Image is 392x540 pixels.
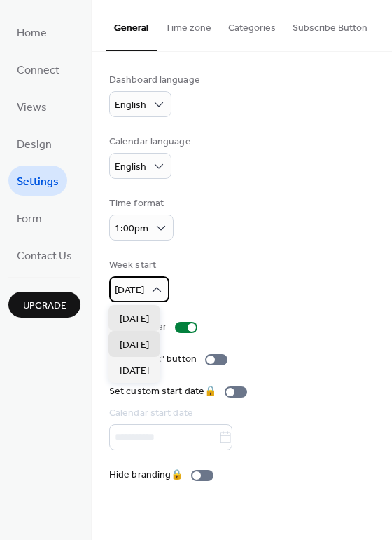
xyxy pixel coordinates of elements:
[8,17,55,47] a: Home
[8,54,68,84] a: Connect
[109,73,200,88] div: Dashboard language
[23,299,66,313] span: Upgrade
[115,220,148,238] span: 1:00pm
[109,258,167,273] div: Week start
[120,312,149,327] span: [DATE]
[8,91,55,121] a: Views
[120,364,149,379] span: [DATE]
[17,134,52,156] span: Design
[8,292,80,318] button: Upgrade
[17,60,59,81] span: Connect
[17,208,42,230] span: Form
[115,281,144,300] span: [DATE]
[17,97,47,119] span: Views
[17,171,59,193] span: Settings
[8,128,60,158] a: Design
[109,135,191,149] div: Calendar language
[120,338,149,353] span: [DATE]
[17,245,72,267] span: Contact Us
[8,203,50,233] a: Form
[115,158,146,177] span: English
[109,196,171,211] div: Time format
[115,96,146,115] span: English
[8,166,67,196] a: Settings
[17,22,47,44] span: Home
[8,240,80,270] a: Contact Us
